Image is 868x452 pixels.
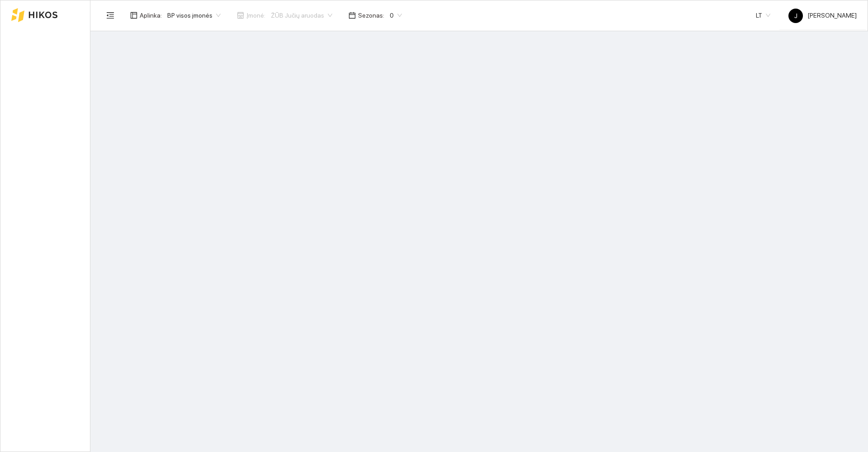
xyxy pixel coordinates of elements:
[167,9,221,22] span: BP visos įmonės
[130,12,137,19] span: layout
[271,9,332,22] span: ŽŪB Jučių aruodas
[390,9,402,22] span: 0
[140,10,162,20] span: Aplinka :
[237,12,244,19] span: shop
[794,9,797,23] span: J
[106,11,114,19] span: menu-fold
[358,10,384,20] span: Sezonas :
[349,12,356,19] span: calendar
[788,12,857,19] span: [PERSON_NAME]
[756,9,770,22] span: LT
[101,6,119,24] button: menu-fold
[246,10,265,20] span: Įmonė :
